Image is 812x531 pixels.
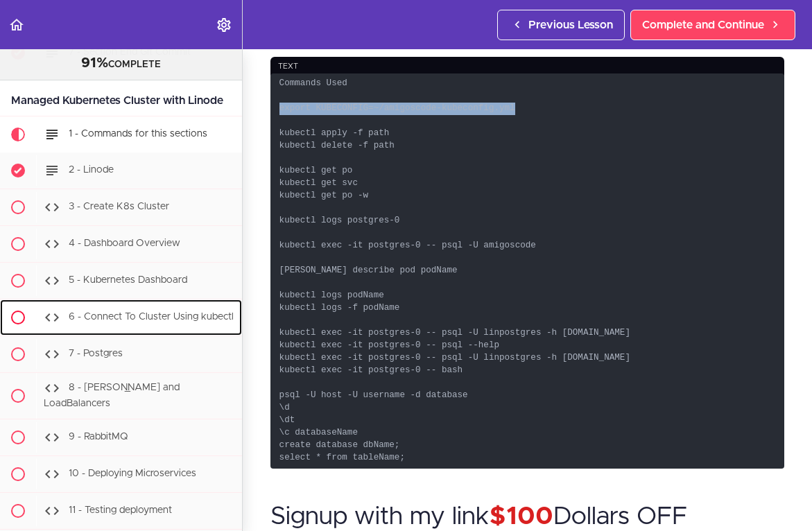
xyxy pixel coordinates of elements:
span: 6 - Connect To Cluster Using kubectl [69,313,234,322]
div: COMPLETE [17,55,225,73]
span: 10 - Deploying Microservices [69,469,196,478]
strong: $100 [489,504,553,529]
span: 11 - Testing deployment [69,505,172,515]
span: 91% [81,56,108,70]
span: 5 - Kubernetes Dashboard [69,276,187,286]
a: Previous Lesson [497,10,625,40]
a: Complete and Continue [630,10,795,40]
span: 2 - Linode [69,166,114,175]
span: 4 - Dashboard Overview [69,239,180,249]
span: 3 - Create K8s Cluster [69,202,169,212]
span: 7 - Postgres [69,349,123,359]
svg: Back to course curriculum [8,17,25,33]
span: 9 - RabbitMQ [69,432,128,442]
span: Complete and Continue [642,17,764,33]
code: Commands Used export KUBECONFIG=~/amigoscode-kubeconfig.yml kubectl apply -f path kubectl delete ... [270,73,784,469]
span: 8 - [PERSON_NAME] and LoadBalancers [44,383,180,409]
div: text [270,57,784,76]
span: 1 - Commands for this sections [69,130,207,139]
h1: Signup with my link Dollars OFF [270,503,784,531]
span: Previous Lesson [528,17,613,33]
svg: Settings Menu [216,17,232,33]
